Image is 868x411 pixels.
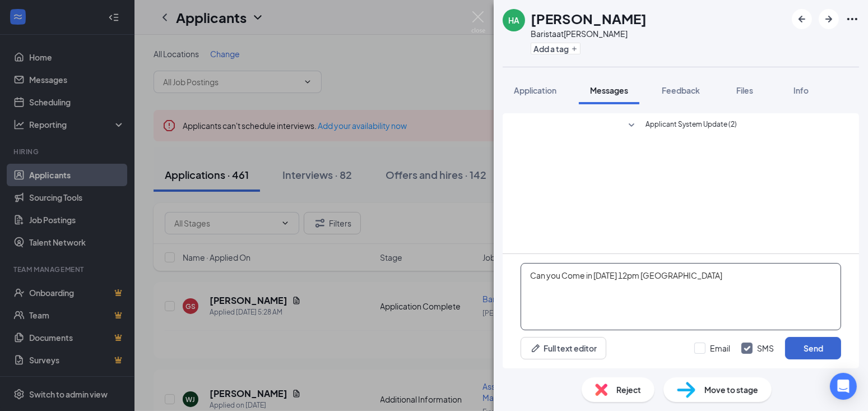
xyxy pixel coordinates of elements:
[822,12,835,26] svg: ArrowRight
[736,85,753,95] span: Files
[846,12,859,26] svg: Ellipses
[662,85,700,95] span: Feedback
[508,15,519,26] div: HA
[704,384,758,396] span: Move to stage
[531,9,647,28] h1: [PERSON_NAME]
[571,45,578,52] svg: Plus
[521,337,606,359] button: Full text editorPen
[514,85,556,95] span: Application
[819,9,839,29] button: ArrowRight
[625,119,638,132] svg: SmallChevronDown
[625,119,737,132] button: SmallChevronDownApplicant System Update (2)
[531,43,581,54] button: PlusAdd a tag
[793,85,809,95] span: Info
[531,28,647,39] div: Barista at [PERSON_NAME]
[795,12,809,26] svg: ArrowLeftNew
[521,263,841,330] textarea: Can you Come in [DATE] 12pm [GEOGRAPHIC_DATA]
[830,373,857,400] div: Open Intercom Messenger
[616,384,641,396] span: Reject
[530,343,541,354] svg: Pen
[785,337,841,359] button: Send
[792,9,812,29] button: ArrowLeftNew
[590,85,628,95] span: Messages
[646,119,737,132] span: Applicant System Update (2)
